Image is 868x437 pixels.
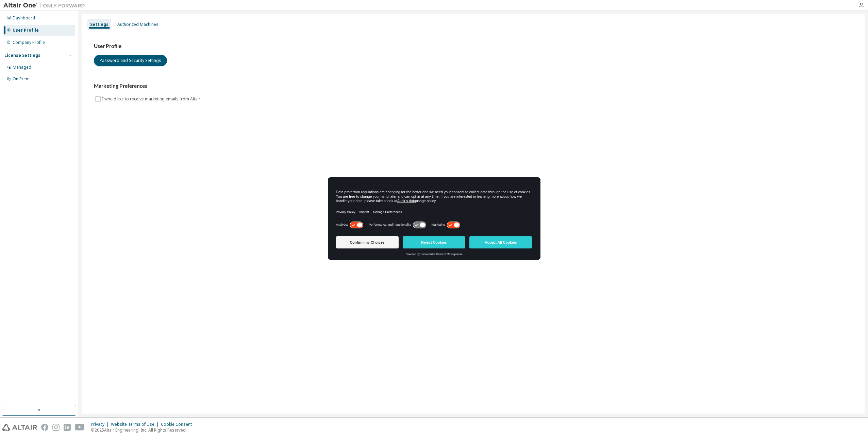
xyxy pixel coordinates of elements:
p: © 2025 Altair Engineering, Inc. All Rights Reserved. [91,427,196,433]
img: youtube.svg [75,424,85,431]
h3: User Profile [94,43,852,50]
h3: Marketing Preferences [94,83,852,90]
img: linkedin.svg [64,424,71,431]
div: On Prem [13,76,30,82]
img: instagram.svg [52,424,60,431]
img: Altair One [3,2,88,9]
div: Authorized Machines [117,22,158,27]
div: License Settings [4,53,40,58]
label: I would like to receive marketing emails from Altair [102,95,202,103]
div: User Profile [13,28,39,33]
img: altair_logo.svg [2,424,37,431]
img: facebook.svg [41,424,48,431]
div: Settings [90,22,108,27]
div: Privacy [91,422,111,427]
div: Company Profile [13,40,45,45]
div: Managed [13,65,31,70]
button: Password and Security Settings [94,55,167,66]
div: Cookie Consent [161,422,196,427]
div: Dashboard [13,15,35,21]
div: Website Terms of Use [111,422,161,427]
